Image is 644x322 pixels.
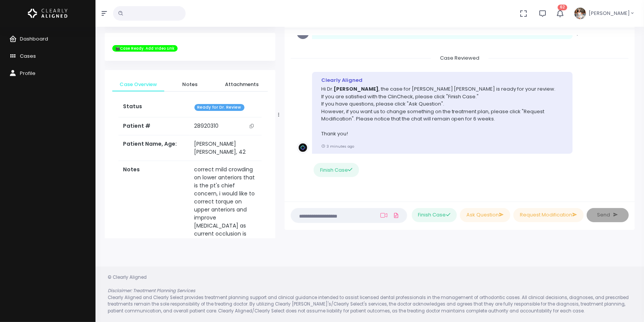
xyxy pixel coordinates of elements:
div: scrollable content [291,35,629,194]
span: Case Overview [118,81,158,88]
em: Disclaimer: Treatment Planning Services [108,288,195,294]
span: 🎬Case Ready. Add Video Link [112,45,178,52]
th: Patient # [118,117,190,135]
p: Hi Dr. , the case for [PERSON_NAME] [PERSON_NAME] is ready for your review. If you are satisfied ... [321,85,564,138]
img: Header Avatar [573,7,587,20]
b: [PERSON_NAME] [333,85,379,93]
img: Logo Horizontal [28,5,68,21]
a: Add Files [392,208,401,222]
span: [PERSON_NAME] [589,10,630,17]
div: © Clearly Aligned Clearly Aligned and Clearly Select provides treatment planning support and clin... [100,274,639,314]
span: Attachments [222,81,262,88]
button: Ask Question [460,208,510,222]
th: Notes [118,161,190,250]
div: Clearly Aligned [321,76,564,84]
th: Patient Name, Age: [118,135,190,161]
th: Status [118,98,190,117]
button: Request Modification [513,208,584,222]
td: correct mild crowding on lower anteriors that is the pt's chief concern, i would like to correct ... [190,161,262,250]
span: Notes [170,81,210,88]
button: Finish Case [412,208,457,222]
span: 62 [558,5,567,10]
span: Cases [20,52,36,60]
span: Case Reviewed [431,52,489,64]
span: Dashboard [20,35,48,42]
a: Add Loom Video [379,212,389,218]
td: [PERSON_NAME] [PERSON_NAME], 42 [190,135,262,161]
button: Finish Case [314,163,359,177]
small: 3 minutes ago [321,144,354,149]
span: Ready for Dr. Review [194,104,244,111]
td: 28920310 [190,117,262,135]
span: Profile [20,70,36,77]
